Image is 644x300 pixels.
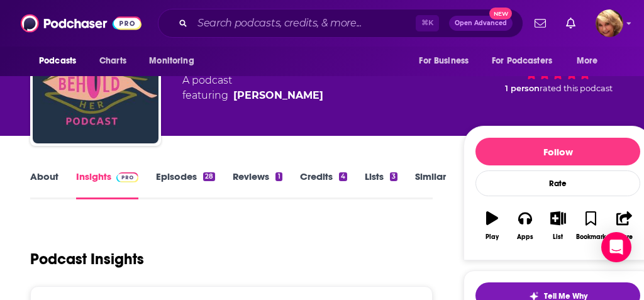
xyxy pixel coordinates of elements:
[30,170,58,199] a: About
[233,170,282,199] a: Reviews1
[596,9,623,37] img: User Profile
[577,52,598,70] span: More
[91,49,134,73] a: Charts
[30,250,144,269] h1: Podcast Insights
[517,233,533,241] div: Apps
[39,52,76,70] span: Podcasts
[33,18,158,143] img: Behold Her
[568,49,614,73] button: open menu
[300,170,347,199] a: Credits4
[140,49,210,73] button: open menu
[475,170,640,196] div: Rate
[575,203,608,248] button: Bookmark
[419,52,469,70] span: For Business
[410,49,484,73] button: open menu
[390,172,397,181] div: 3
[415,170,446,199] a: Similar
[596,9,623,37] span: Logged in as SuzNiles
[449,16,513,31] button: Open AdvancedNew
[21,11,142,35] img: Podchaser - Follow, Share and Rate Podcasts
[505,84,540,93] span: 1 person
[475,203,508,248] button: Play
[76,170,138,199] a: InsightsPodchaser Pro
[475,138,640,165] button: Follow
[116,172,138,182] img: Podchaser Pro
[540,84,613,93] span: rated this podcast
[203,172,215,181] div: 28
[192,13,416,33] input: Search podcasts, credits, & more...
[492,52,552,70] span: For Podcasters
[489,8,512,19] span: New
[339,172,347,181] div: 4
[158,9,523,38] div: Search podcasts, credits, & more...
[99,52,126,70] span: Charts
[509,203,541,248] button: Apps
[149,52,194,70] span: Monitoring
[553,233,563,241] div: List
[561,13,580,34] a: Show notifications dropdown
[608,203,640,248] button: Share
[156,170,215,199] a: Episodes28
[182,88,323,103] span: featuring
[30,49,92,73] button: open menu
[601,232,631,262] div: Open Intercom Messenger
[541,203,574,248] button: List
[182,73,323,103] div: A podcast
[486,233,499,241] div: Play
[576,233,606,241] div: Bookmark
[416,15,439,31] span: ⌘ K
[365,170,397,199] a: Lists3
[455,20,507,26] span: Open Advanced
[275,172,282,181] div: 1
[530,13,551,34] a: Show notifications dropdown
[233,88,323,103] div: [PERSON_NAME]
[484,49,570,73] button: open menu
[596,9,623,37] button: Show profile menu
